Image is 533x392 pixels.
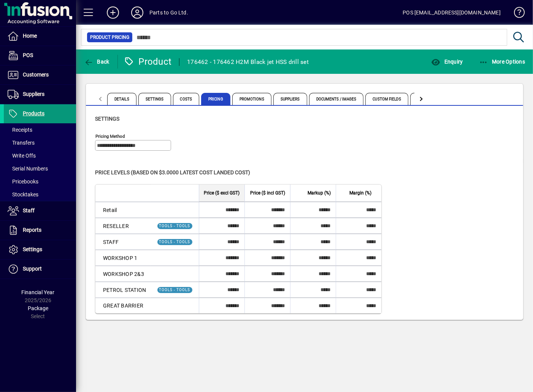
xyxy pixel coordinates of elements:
[4,85,76,104] a: Suppliers
[4,188,76,201] a: Stocktakes
[124,56,172,68] div: Product
[23,266,42,272] span: Support
[8,178,38,185] span: Pricebooks
[187,56,309,68] div: 176462 - 176462 H2M Black jet HSS drill set
[125,6,149,19] button: Profile
[95,134,125,139] mat-label: Pricing method
[28,305,48,311] span: Package
[22,289,55,295] span: Financial Year
[23,207,35,214] span: Staff
[4,221,76,240] a: Reports
[173,93,200,105] span: Costs
[95,282,151,298] td: PETROL STATION
[84,59,109,65] span: Back
[4,149,76,162] a: Write Offs
[23,72,49,78] span: Customers
[8,191,38,198] span: Stocktakes
[4,123,76,136] a: Receipts
[23,33,37,39] span: Home
[107,93,136,105] span: Details
[4,162,76,175] a: Serial Numbers
[23,227,41,233] span: Reports
[8,140,35,146] span: Transfers
[159,240,190,244] span: TOOLS - TOOLS
[95,169,250,175] span: Price levels (based on $3.0000 Latest cost landed cost)
[95,116,119,122] span: Settings
[429,55,465,69] button: Enquiry
[232,93,271,105] span: Promotions
[101,6,125,19] button: Add
[90,33,129,41] span: Product Pricing
[403,6,501,19] div: POS [EMAIL_ADDRESS][DOMAIN_NAME]
[4,175,76,188] a: Pricebooks
[149,6,188,19] div: Parts to Go Ltd.
[477,55,527,69] button: More Options
[8,127,32,133] span: Receipts
[4,201,76,220] a: Staff
[350,189,372,197] span: Margin (%)
[8,166,48,172] span: Serial Numbers
[138,93,171,105] span: Settings
[23,246,42,252] span: Settings
[95,298,151,313] td: GREAT BARRIER
[479,59,525,65] span: More Options
[204,189,240,197] span: Price ($ excl GST)
[201,93,230,105] span: Pricing
[4,46,76,65] a: POS
[273,93,307,105] span: Suppliers
[95,218,151,234] td: RESELLER
[4,260,76,279] a: Support
[4,27,76,46] a: Home
[410,93,441,105] span: Website
[251,189,286,197] span: Price ($ incl GST)
[95,202,151,218] td: Retail
[23,91,44,97] span: Suppliers
[431,59,463,65] span: Enquiry
[159,224,190,228] span: TOOLS - TOOLS
[95,266,151,282] td: WORKSHOP 2&3
[4,240,76,259] a: Settings
[23,52,33,58] span: POS
[508,2,523,26] a: Knowledge Base
[95,234,151,250] td: STAFF
[4,65,76,84] a: Customers
[308,189,331,197] span: Markup (%)
[365,93,408,105] span: Custom Fields
[23,110,44,116] span: Products
[4,136,76,149] a: Transfers
[82,55,111,69] button: Back
[95,250,151,266] td: WORKSHOP 1
[8,153,36,159] span: Write Offs
[159,288,190,292] span: TOOLS - TOOLS
[309,93,364,105] span: Documents / Images
[76,55,118,69] app-page-header-button: Back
